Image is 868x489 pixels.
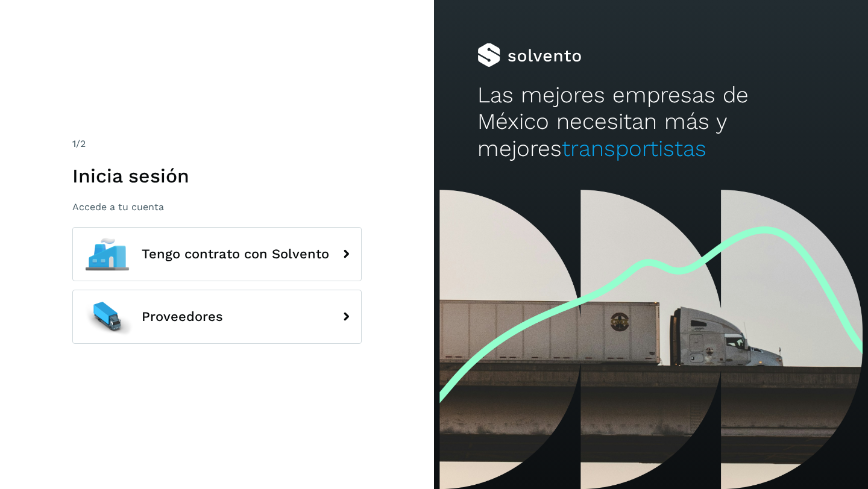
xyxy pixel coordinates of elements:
span: 1 [72,138,76,149]
button: Proveedores [72,290,362,344]
span: Tengo contrato con Solvento [142,247,329,261]
button: Tengo contrato con Solvento [72,227,362,281]
span: transportistas [562,135,706,161]
div: /2 [72,137,362,151]
h1: Inicia sesión [72,164,362,187]
p: Accede a tu cuenta [72,201,362,213]
span: Proveedores [142,310,223,324]
h2: Las mejores empresas de México necesitan más y mejores [477,82,825,162]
